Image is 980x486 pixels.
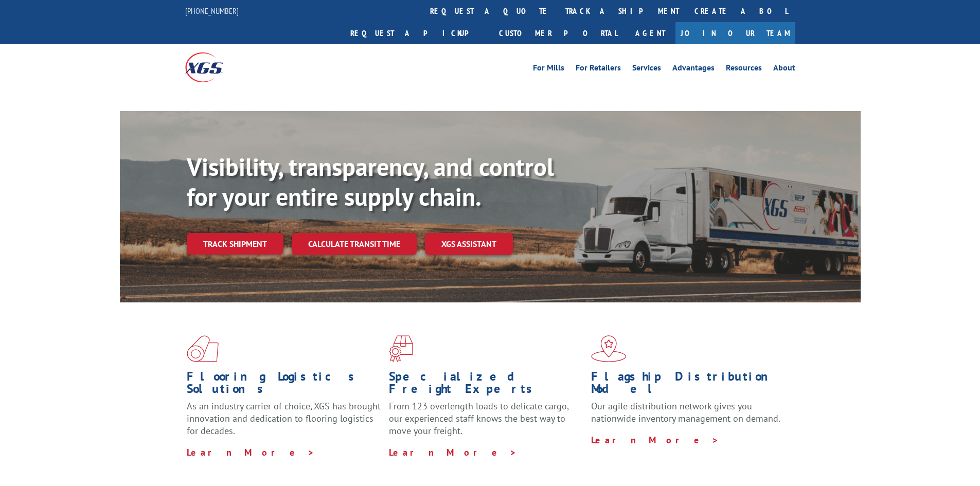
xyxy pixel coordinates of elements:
a: Track shipment [187,233,283,255]
a: Join Our Team [675,22,795,44]
a: Calculate transit time [292,233,417,255]
img: xgs-icon-focused-on-flooring-red [389,335,413,362]
a: About [773,64,795,75]
a: XGS ASSISTANT [425,233,513,255]
a: For Retailers [576,64,621,75]
a: Services [632,64,661,75]
a: Learn More > [187,446,315,458]
span: Our agile distribution network gives you nationwide inventory management on demand. [591,400,780,424]
img: xgs-icon-total-supply-chain-intelligence-red [187,335,219,362]
a: For Mills [533,64,564,75]
a: [PHONE_NUMBER] [185,6,239,16]
a: Customer Portal [491,22,625,44]
a: Advantages [672,64,715,75]
a: Resources [726,64,762,75]
a: Agent [625,22,675,44]
p: From 123 overlength loads to delicate cargo, our experienced staff knows the best way to move you... [389,400,583,446]
a: Request a pickup [343,22,491,44]
h1: Specialized Freight Experts [389,370,583,400]
b: Visibility, transparency, and control for your entire supply chain. [187,151,554,212]
a: Learn More > [389,446,517,458]
a: Learn More > [591,434,719,446]
h1: Flooring Logistics Solutions [187,370,381,400]
span: As an industry carrier of choice, XGS has brought innovation and dedication to flooring logistics... [187,400,381,437]
img: xgs-icon-flagship-distribution-model-red [591,335,627,362]
h1: Flagship Distribution Model [591,370,786,400]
